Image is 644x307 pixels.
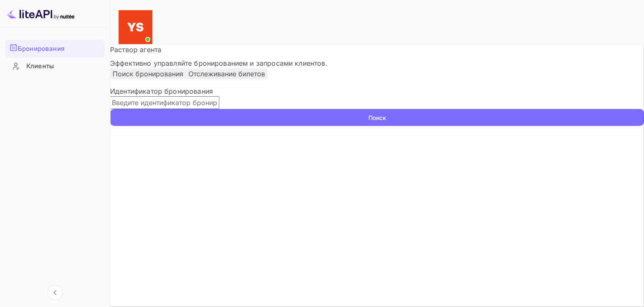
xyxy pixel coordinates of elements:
div: Бронирования [5,40,105,58]
img: Логотип LiteAPI [7,7,75,20]
div: Клиенты [5,58,105,75]
ya-tr-span: Поиск [368,113,386,122]
ya-tr-span: Раствор агента [110,45,161,54]
button: Свернуть навигацию [47,285,63,300]
button: Поиск [110,109,644,126]
a: Бронирования [5,40,105,57]
ya-tr-span: Клиенты [26,61,54,71]
input: Введите идентификатор бронирования (например, 63782194) [110,96,219,109]
ya-tr-span: Эффективно управляйте бронированием и запросами клиентов. [110,59,328,67]
ya-tr-span: Поиск бронирования [113,70,183,78]
img: Служба Поддержки Яндекса [119,10,152,44]
ya-tr-span: Идентификатор бронирования [110,87,213,95]
a: Клиенты [5,58,105,74]
ya-tr-span: Бронирования [18,44,64,54]
ya-tr-span: Отслеживание билетов [188,70,265,78]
